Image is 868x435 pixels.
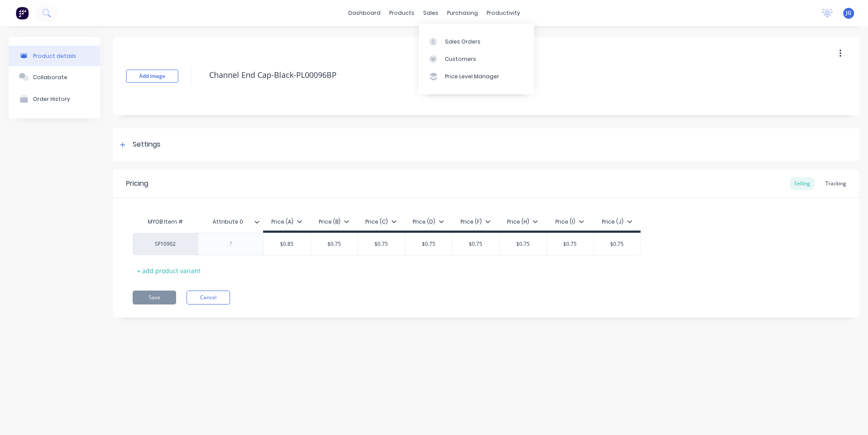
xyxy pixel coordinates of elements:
a: Customers [419,50,534,68]
div: $0.75 [358,233,405,255]
button: Add image [126,70,178,83]
div: $0.75 [311,233,358,255]
div: Price (A) [271,218,302,226]
div: $0.85 [264,233,310,255]
div: Pricing [126,178,148,189]
div: $0.75 [452,233,499,255]
div: Price (F) [461,218,491,226]
div: Sales Orders [445,38,481,46]
div: purchasing [443,7,482,20]
div: Order History [33,96,70,102]
div: Price Level Manager [445,73,499,80]
div: Collaborate [33,74,67,80]
button: Product details [9,46,100,66]
button: Cancel [187,291,230,304]
div: + add product variant [133,264,205,278]
div: Settings [133,139,160,150]
div: products [385,7,419,20]
div: productivity [482,7,524,20]
img: Factory [16,7,29,20]
button: Order History [9,88,100,110]
div: Tracking [821,177,851,190]
button: Save [133,291,176,304]
div: Product details [33,53,76,59]
div: Price (D) [413,218,444,226]
div: Selling [790,177,815,190]
div: $0.75 [547,233,594,255]
div: MYOB Item # [133,213,198,231]
div: Price (C) [365,218,397,226]
div: Attribute 0 [198,213,263,231]
div: Price (B) [319,218,349,226]
div: Customers [445,55,476,63]
div: SF10902 [141,240,189,248]
a: Price Level Manager [419,68,534,85]
textarea: Channel End Cap-Black-PL00096BP [205,65,781,85]
div: Price (H) [507,218,538,226]
div: Attribute 0 [198,211,258,233]
div: $0.75 [405,233,452,255]
a: Sales Orders [419,33,534,50]
div: Price (J) [602,218,632,226]
div: Price (I) [555,218,584,226]
button: Collaborate [9,66,100,88]
div: $0.75 [594,233,641,255]
span: JG [846,9,851,17]
div: $0.75 [500,233,547,255]
a: dashboard [344,7,385,20]
div: SF10902$0.85$0.75$0.75$0.75$0.75$0.75$0.75$0.75 [133,233,641,255]
div: sales [419,7,443,20]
